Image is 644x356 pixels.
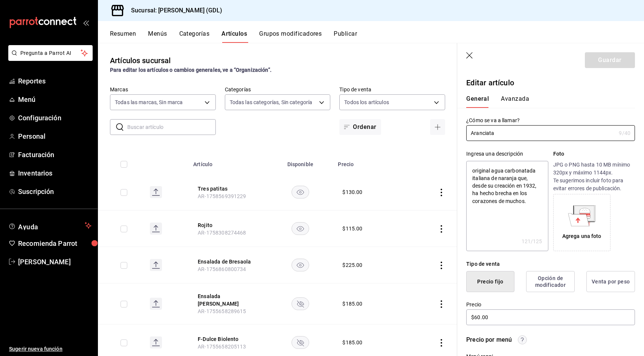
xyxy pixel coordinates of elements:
span: Todos los artículos [344,98,389,106]
p: JPG o PNG hasta 10 MB mínimo 320px y máximo 1144px. Te sugerimos incluir foto para evitar errores... [553,161,635,192]
div: $ 115.00 [342,225,362,232]
p: Editar artículo [466,77,635,88]
th: Artículo [189,150,267,174]
label: Precio [466,302,635,307]
button: availability-product [291,336,309,349]
button: availability-product [291,222,309,235]
button: actions [438,225,445,233]
button: availability-product [291,259,309,271]
button: Grupos modificadores [259,30,322,43]
button: edit-product-location [198,258,258,265]
strong: Para editar los artículos o cambios generales, ve a “Organización”. [110,67,272,73]
label: ¿Cómo se va a llamar? [466,118,635,123]
span: Pregunta a Parrot AI [20,49,81,57]
input: Buscar artículo [127,120,216,135]
button: Categorías [179,30,210,43]
span: Ayuda [18,221,82,230]
button: actions [438,262,445,269]
div: Precio por menú [466,335,512,344]
span: Recomienda Parrot [18,238,92,248]
div: Artículos sucursal [110,55,171,66]
span: Facturación [18,150,92,160]
span: Configuración [18,113,92,123]
button: edit-product-location [198,221,258,229]
button: actions [438,300,445,308]
div: Tipo de venta [466,260,635,268]
div: $ 185.00 [342,339,362,346]
button: Avanzada [501,95,529,108]
span: [PERSON_NAME] [18,257,92,267]
span: Inventarios [18,168,92,178]
button: Artículos [221,30,247,43]
button: edit-product-location [198,292,258,308]
button: Ordenar [339,119,381,135]
div: 121 /125 [522,238,542,245]
div: navigation tabs [466,95,626,108]
button: actions [438,189,445,196]
button: Precio fijo [466,271,514,292]
div: Agrega una foto [555,196,609,249]
button: availability-product [291,297,309,310]
span: Todas las categorías, Sin categoría [230,98,313,106]
button: General [466,95,489,108]
button: Resumen [110,30,136,43]
div: $ 130.00 [342,188,362,196]
span: Personal [18,131,92,141]
span: Todas las marcas, Sin marca [115,98,183,106]
span: Menú [18,94,92,105]
button: edit-product-location [198,335,258,343]
span: AR-1758308274468 [198,230,246,236]
span: Suscripción [18,186,92,197]
th: Precio [333,150,404,174]
button: actions [438,339,445,347]
p: Foto [553,150,635,158]
div: navigation tabs [110,30,644,43]
div: $ 185.00 [342,300,362,308]
button: availability-product [291,186,309,198]
button: open_drawer_menu [83,20,89,26]
h3: Sucursal: [PERSON_NAME] (GDL) [125,6,222,15]
div: $ 225.00 [342,261,362,269]
span: AR-1756860800734 [198,266,246,272]
div: 9 /40 [619,129,630,137]
span: AR-1755658205113 [198,344,246,350]
button: edit-product-location [198,185,258,192]
button: Venta por peso [586,271,635,292]
a: Pregunta a Parrot AI [5,55,93,62]
div: Ingresa una descripción [466,150,548,158]
button: Pregunta a Parrot AI [8,45,93,61]
label: Categorías [225,87,331,92]
th: Disponible [267,150,333,174]
label: Marcas [110,87,216,92]
div: Agrega una foto [562,232,601,240]
span: Reportes [18,76,92,86]
button: Publicar [334,30,357,43]
span: Sugerir nueva función [9,345,92,353]
label: Tipo de venta [339,87,445,92]
span: AR-1758569391229 [198,193,246,199]
span: AR-1755658289615 [198,308,246,314]
button: Opción de modificador [526,271,575,292]
input: $0.00 [466,309,635,325]
button: Menús [148,30,167,43]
